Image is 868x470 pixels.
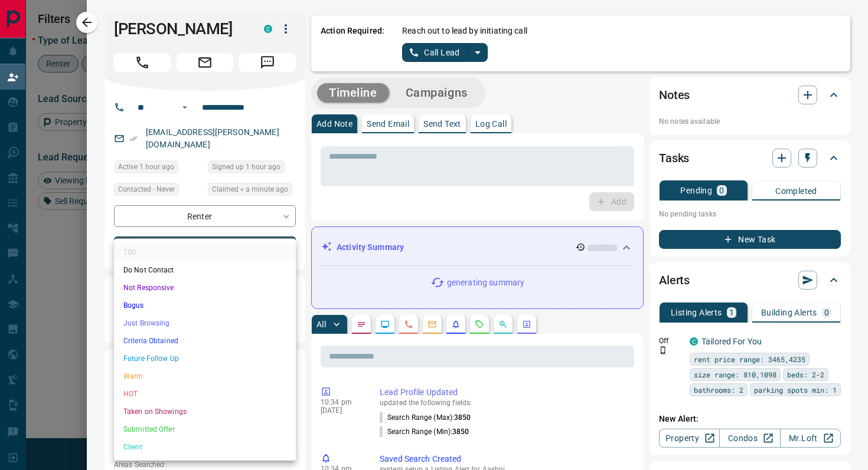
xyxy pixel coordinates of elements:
[114,438,296,456] li: Client
[114,403,296,420] li: Taken on Showings
[114,420,296,438] li: Submitted Offer
[114,367,296,385] li: Warm
[114,279,296,297] li: Not Responsive
[114,350,296,367] li: Future Follow Up
[114,297,296,314] li: Bogus
[114,332,296,350] li: Criteria Obtained
[114,261,296,279] li: Do Not Contact
[114,314,296,332] li: Just Browsing
[114,385,296,403] li: HOT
